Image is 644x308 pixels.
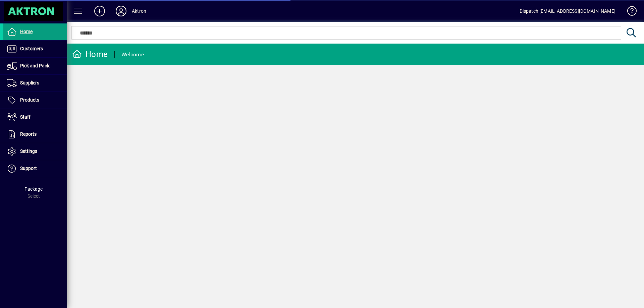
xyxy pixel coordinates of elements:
a: Staff [3,109,67,126]
span: Pick and Pack [20,63,49,68]
a: Reports [3,126,67,143]
div: Welcome [121,49,144,60]
a: Suppliers [3,75,67,91]
span: Reports [20,131,37,137]
div: Home [72,49,108,60]
a: Settings [3,143,67,160]
a: Knowledge Base [622,1,636,23]
span: Settings [20,148,37,154]
span: Suppliers [20,80,39,85]
span: Package [24,186,43,192]
a: Customers [3,41,67,57]
button: Add [89,5,110,17]
a: Pick and Pack [3,58,67,74]
span: Support [20,166,37,171]
button: Profile [110,5,132,17]
a: Products [3,92,67,109]
div: Dispatch [EMAIL_ADDRESS][DOMAIN_NAME] [520,6,615,16]
span: Customers [20,46,43,51]
span: Home [20,29,33,34]
span: Staff [20,114,31,120]
span: Products [20,97,39,103]
div: Aktron [132,6,146,16]
a: Support [3,160,67,177]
